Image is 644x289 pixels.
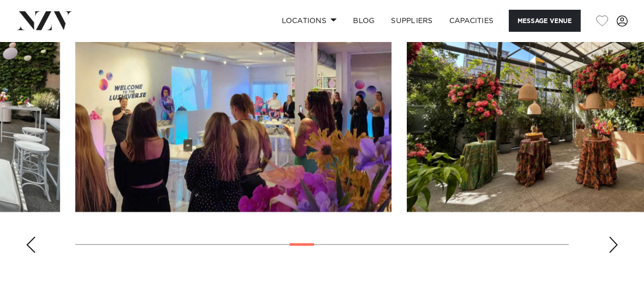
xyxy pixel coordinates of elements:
[509,10,580,32] button: Message Venue
[273,10,345,32] a: Locations
[345,10,383,32] a: BLOG
[16,11,72,30] img: nzv-logo.png
[441,10,502,32] a: Capacities
[383,10,441,32] a: SUPPLIERS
